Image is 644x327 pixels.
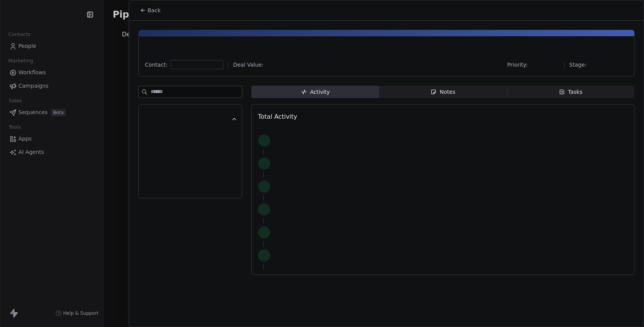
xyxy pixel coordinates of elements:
span: Total Activity [258,113,297,120]
span: Deal Value: [233,61,263,69]
div: Tasks [559,88,583,96]
div: Notes [430,88,455,96]
div: Contact: [145,61,168,69]
span: Back [148,7,161,14]
span: Priority: [507,61,528,69]
button: Back [135,3,165,17]
span: Stage: [569,61,586,69]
